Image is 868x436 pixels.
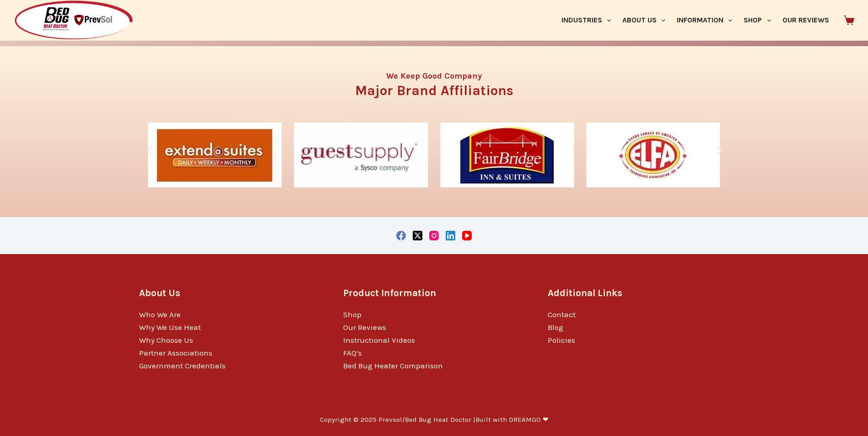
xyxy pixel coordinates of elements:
a: Partner Associations [139,348,212,357]
div: 3 / 10 [144,118,286,196]
div: 6 / 10 [582,118,724,196]
div: 4 / 10 [290,118,432,196]
a: Shop [343,310,361,319]
p: Copyright © 2025 Prevsol/Bed Bug Heat Doctor | [320,415,549,425]
a: Government Credentials [139,361,226,370]
a: Who We Are [139,310,181,319]
a: Contact [548,310,576,319]
h3: Product Information [343,286,525,300]
a: LinkedIn [446,231,455,240]
a: Built with DREAMGO ❤ [475,415,549,424]
h3: About Us [139,286,321,300]
h3: Additional Links [548,286,729,300]
a: YouTube [462,231,472,240]
button: Open LiveChat chat widget [7,4,35,31]
h3: Major Brand Affiliations [148,84,720,97]
a: Bed Bug Heater Comparison [343,361,443,370]
a: Why We Use Heat [139,323,201,332]
a: X (Twitter) [413,231,422,240]
a: Our Reviews [343,323,386,332]
a: Policies [548,335,575,345]
a: Why Choose Us [139,335,193,345]
a: Instagram [429,231,439,240]
a: Blog [548,323,563,332]
a: Facebook [396,231,406,240]
div: Next slide [713,144,725,156]
a: Instructional Videos [343,335,415,345]
div: Previous slide [144,144,155,156]
div: 5 / 10 [436,118,578,196]
a: FAQ’s [343,348,362,357]
h4: We Keep Good Company [148,72,720,80]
